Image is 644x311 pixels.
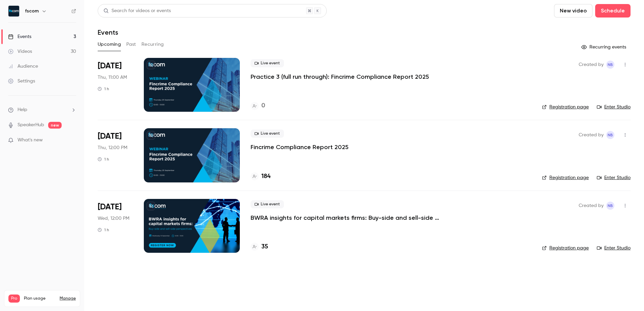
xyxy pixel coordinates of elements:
[8,78,35,84] div: Settings
[251,143,349,151] a: Fincrime Compliance Report 2025
[98,227,109,233] div: 1 h
[579,131,604,139] span: Created by
[597,104,631,110] a: Enter Studio
[579,61,604,69] span: Created by
[542,174,589,181] a: Registration page
[98,157,109,162] div: 1 h
[8,48,32,55] div: Videos
[98,28,118,36] h1: Events
[597,245,631,251] a: Enter Studio
[597,174,631,181] a: Enter Studio
[98,128,133,182] div: Sep 25 Thu, 12:00 PM (Europe/London)
[542,104,589,110] a: Registration page
[8,33,31,40] div: Events
[8,63,38,70] div: Audience
[126,39,136,50] button: Past
[98,61,122,71] span: [DATE]
[606,202,614,210] span: Nicola Bassett
[251,242,268,251] a: 35
[251,214,453,222] a: BWRA insights for capital markets firms: Buy-side and sell-side perspectives
[98,199,133,253] div: Oct 8 Wed, 12:00 PM (Europe/London)
[251,200,284,208] span: Live event
[98,58,133,112] div: Sep 18 Thu, 11:00 AM (Europe/London)
[98,202,122,212] span: [DATE]
[18,137,43,144] span: What's new
[98,86,109,92] div: 1 h
[608,61,613,69] span: NB
[141,39,164,50] button: Recurring
[98,74,127,81] span: Thu, 11:00 AM
[606,131,614,139] span: Nicola Bassett
[578,42,631,53] button: Recurring events
[579,202,604,210] span: Created by
[98,144,127,151] span: Thu, 12:00 PM
[251,101,265,110] a: 0
[25,8,39,14] h6: fscom
[24,296,56,301] span: Plan usage
[60,296,76,301] a: Manage
[261,101,265,110] h4: 0
[98,39,121,50] button: Upcoming
[8,106,76,113] li: help-dropdown-opener
[606,61,614,69] span: Nicola Bassett
[8,295,20,303] span: Pro
[251,172,270,181] a: 184
[18,106,27,113] span: Help
[8,6,19,16] img: fscom
[251,59,284,67] span: Live event
[48,122,62,129] span: new
[103,7,171,14] div: Search for videos or events
[98,131,122,142] span: [DATE]
[18,122,44,129] a: SpeakerHub
[554,4,592,18] button: New video
[595,4,631,18] button: Schedule
[251,73,429,81] a: Practice 3 (full run through): Fincrime Compliance Report 2025
[68,137,76,143] iframe: Noticeable Trigger
[98,215,129,222] span: Wed, 12:00 PM
[608,131,613,139] span: NB
[251,130,284,138] span: Live event
[608,202,613,210] span: NB
[261,242,268,251] h4: 35
[542,245,589,251] a: Registration page
[261,172,270,181] h4: 184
